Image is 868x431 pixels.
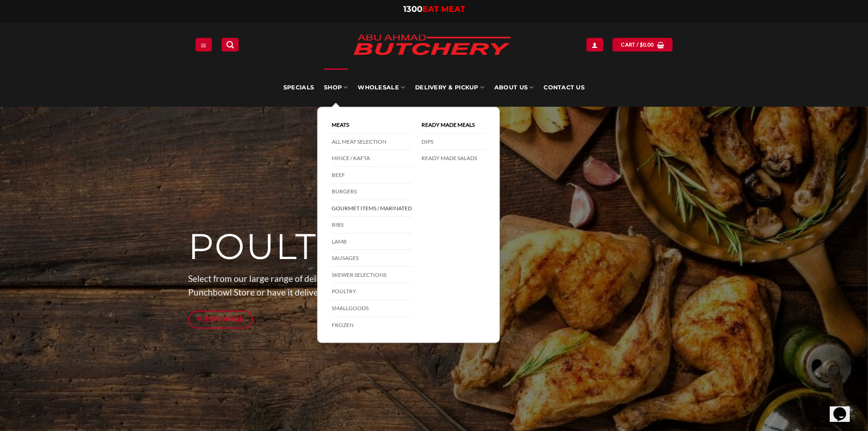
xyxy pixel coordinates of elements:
a: Ready Made Salads [421,150,485,166]
a: All Meat Selection [332,134,412,151]
a: Frozen [332,317,412,333]
a: Wholesale [358,68,405,107]
span: Cart / [621,41,654,49]
bdi: 0.00 [640,42,654,47]
a: Lamb [332,234,412,250]
a: View Range [188,311,253,328]
a: Gourmet Items / Marinated [332,200,412,217]
iframe: chat widget [830,395,859,422]
a: Beef [332,167,412,184]
a: Contact Us [544,68,585,107]
a: Search [221,38,239,51]
a: Skewer Selections [332,267,412,284]
a: Specials [283,68,314,107]
img: Abu Ahmad Butchery [345,28,519,63]
span: 1300 [403,4,422,14]
a: Poultry [332,283,412,300]
span: $ [640,41,643,49]
span: Select from our large range of delicious Order online & collect from our Punchbowl Store or have ... [188,273,490,298]
a: DIPS [421,134,485,151]
a: Mince / Kafta [332,150,412,167]
a: SHOP [324,68,348,107]
a: About Us [494,68,534,107]
a: Ready Made Meals [421,117,485,134]
a: View cart [612,38,673,51]
a: Ribs [332,217,412,234]
a: Menu [195,38,212,51]
a: Login [586,38,603,51]
a: Smallgoods [332,300,412,317]
a: Burgers [332,183,412,200]
a: Delivery & Pickup [415,68,484,107]
span: View Range [197,313,244,325]
span: POULTRY [188,225,368,269]
span: EAT MEAT [422,4,465,14]
a: Sausages [332,250,412,267]
a: 1300EAT MEAT [403,4,465,14]
a: Meats [332,117,412,134]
